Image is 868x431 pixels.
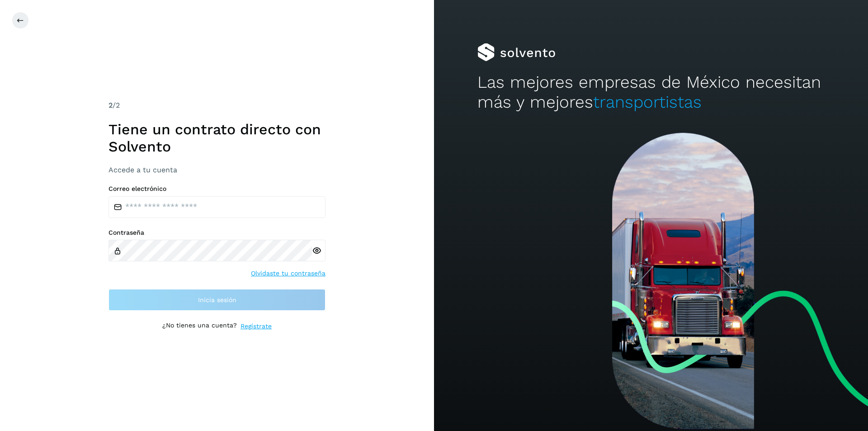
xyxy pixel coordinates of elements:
p: ¿No tienes una cuenta? [162,322,237,331]
span: Inicia sesión [198,297,236,303]
h3: Accede a tu cuenta [108,166,325,174]
span: transportistas [593,92,702,112]
a: Regístrate [241,322,272,331]
button: Inicia sesión [108,289,325,311]
label: Contraseña [108,229,325,237]
h1: Tiene un contrato directo con Solvento [108,121,325,156]
label: Correo electrónico [108,185,325,193]
div: /2 [108,100,325,111]
h2: Las mejores empresas de México necesitan más y mejores [477,72,825,113]
span: 2 [108,101,113,109]
a: Olvidaste tu contraseña [251,269,325,278]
